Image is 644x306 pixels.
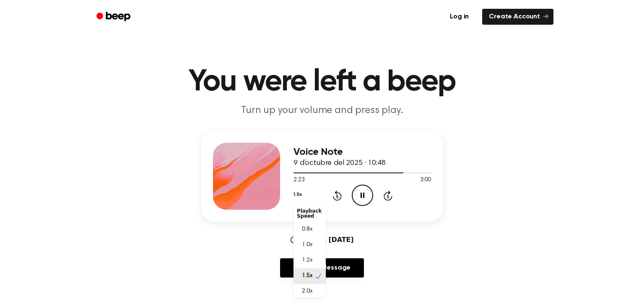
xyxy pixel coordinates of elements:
[293,203,326,297] div: 1.5x
[293,205,326,222] div: Playback Speed
[293,188,301,202] button: 1.5x
[302,287,312,296] span: 2.0x
[302,256,312,265] span: 1.2x
[302,272,312,280] span: 1.5x
[302,225,312,234] span: 0.8x
[302,241,312,249] span: 1.0x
